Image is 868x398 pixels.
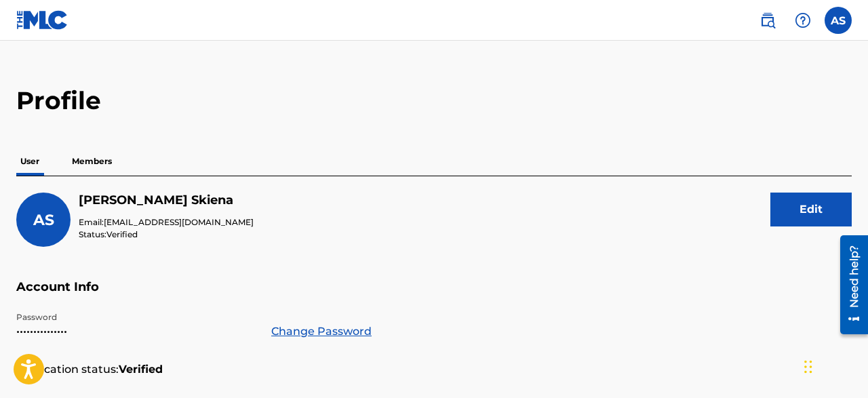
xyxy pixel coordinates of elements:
[16,323,255,340] p: •••••••••••••••
[104,217,254,227] span: [EMAIL_ADDRESS][DOMAIN_NAME]
[16,279,852,311] h5: Account Info
[825,7,852,34] div: User Menu
[79,228,254,241] p: Status:
[16,147,43,176] p: User
[759,12,776,28] img: search
[754,7,781,34] a: Public Search
[830,228,868,340] iframe: Resource Center
[770,193,852,226] button: Edit
[16,10,68,30] img: MLC Logo
[16,361,119,378] p: Verification status:
[68,147,116,176] p: Members
[789,7,816,34] div: Help
[804,346,812,387] div: Drag
[79,193,254,208] h5: Alan Skiena
[271,323,372,340] a: Change Password
[106,229,138,239] span: Verified
[79,216,254,228] p: Email:
[16,311,255,323] p: Password
[800,333,868,398] iframe: Chat Widget
[33,211,54,229] span: AS
[16,85,852,116] h2: Profile
[795,12,811,28] img: help
[119,361,163,378] strong: Verified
